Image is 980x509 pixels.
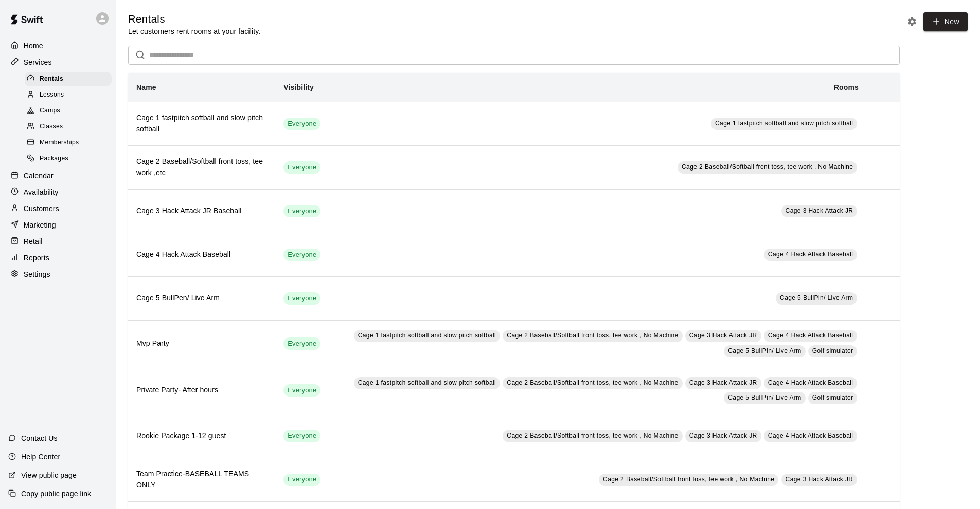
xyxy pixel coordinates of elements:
[689,432,757,439] span: Cage 3 Hack Attack JR
[8,267,108,282] a: Settings
[507,379,678,386] span: Cage 2 Baseball/Softball front toss, tee work , No Machine
[25,71,116,87] a: Rentals
[40,74,63,84] span: Rentals
[40,122,63,132] span: Classes
[768,432,853,439] span: Cage 4 Hack Attack Baseball
[780,294,853,301] span: Cage 5 BullPin/ Live Arm
[283,339,320,349] span: Everyone
[24,203,59,214] p: Customers
[728,394,801,401] span: Cage 5 BullPin/ Live Arm
[283,384,320,397] div: This service is visible to all of your customers
[24,41,43,51] p: Home
[283,475,320,484] span: Everyone
[25,136,112,150] div: Memberships
[768,332,853,339] span: Cage 4 Hack Attack Baseball
[8,234,108,249] a: Retail
[8,250,108,266] a: Reports
[40,106,60,116] span: Camps
[834,83,859,91] b: Rooms
[283,163,320,173] span: Everyone
[283,337,320,350] div: This service is visible to all of your customers
[358,379,496,386] span: Cage 1 fastpitch softball and slow pitch softball
[21,488,91,499] p: Copy public page link
[136,430,267,442] h6: Rookie Package 1-12 guest
[283,206,320,216] span: Everyone
[24,220,56,230] p: Marketing
[768,251,853,258] span: Cage 4 Hack Attack Baseball
[904,14,920,29] button: Rental settings
[136,112,267,135] h6: Cage 1 fastpitch softball and slow pitch softball
[136,338,267,349] h6: Mvp Party
[283,250,320,260] span: Everyone
[283,430,320,442] div: This service is visible to all of your customers
[8,168,108,183] a: Calendar
[715,120,853,127] span: Cage 1 fastpitch softball and slow pitch softball
[25,87,116,103] a: Lessons
[812,347,853,354] span: Golf simulator
[25,104,112,118] div: Camps
[136,468,267,491] h6: Team Practice-BASEBALL TEAMS ONLY
[25,120,112,134] div: Classes
[283,386,320,395] span: Everyone
[24,171,54,181] p: Calendar
[24,253,49,263] p: Reports
[128,12,260,26] h5: Rentals
[283,119,320,129] span: Everyone
[136,205,267,217] h6: Cage 3 Hack Attack JR Baseball
[21,433,58,443] p: Contact Us
[136,83,156,91] b: Name
[923,12,968,31] a: New
[25,103,116,119] a: Camps
[786,476,853,483] span: Cage 3 Hack Attack JR
[283,161,320,174] div: This service is visible to all of your customers
[25,151,116,167] a: Packages
[25,135,116,151] a: Memberships
[136,293,267,304] h6: Cage 5 BullPen/ Live Arm
[689,379,757,386] span: Cage 3 Hack Attack JR
[21,470,77,480] p: View public page
[24,269,50,279] p: Settings
[25,152,112,166] div: Packages
[25,119,116,135] a: Classes
[768,379,853,386] span: Cage 4 Hack Attack Baseball
[283,474,320,486] div: This service is visible to all of your customers
[40,138,79,148] span: Memberships
[8,217,108,233] a: Marketing
[728,347,801,354] span: Cage 5 BullPin/ Live Arm
[283,431,320,441] span: Everyone
[507,332,678,339] span: Cage 2 Baseball/Softball front toss, tee work , No Machine
[283,249,320,261] div: This service is visible to all of your customers
[786,207,853,214] span: Cage 3 Hack Attack JR
[8,184,108,200] a: Availability
[25,88,112,102] div: Lessons
[682,163,853,171] span: Cage 2 Baseball/Softball front toss, tee work , No Machine
[283,118,320,130] div: This service is visible to all of your customers
[24,187,59,197] p: Availability
[8,54,108,70] a: Services
[136,385,267,396] h6: Private Party- After hours
[40,154,68,164] span: Packages
[689,332,757,339] span: Cage 3 Hack Attack JR
[136,156,267,179] h6: Cage 2 Baseball/Softball front toss, tee work ,etc
[136,249,267,260] h6: Cage 4 Hack Attack Baseball
[812,394,853,401] span: Golf simulator
[8,38,108,53] a: Home
[507,432,678,439] span: Cage 2 Baseball/Softball front toss, tee work , No Machine
[283,294,320,304] span: Everyone
[603,476,774,483] span: Cage 2 Baseball/Softball front toss, tee work , No Machine
[25,72,112,86] div: Rentals
[40,90,64,100] span: Lessons
[8,201,108,216] a: Customers
[283,292,320,305] div: This service is visible to all of your customers
[128,26,260,36] p: Let customers rent rooms at your facility.
[283,83,314,91] b: Visibility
